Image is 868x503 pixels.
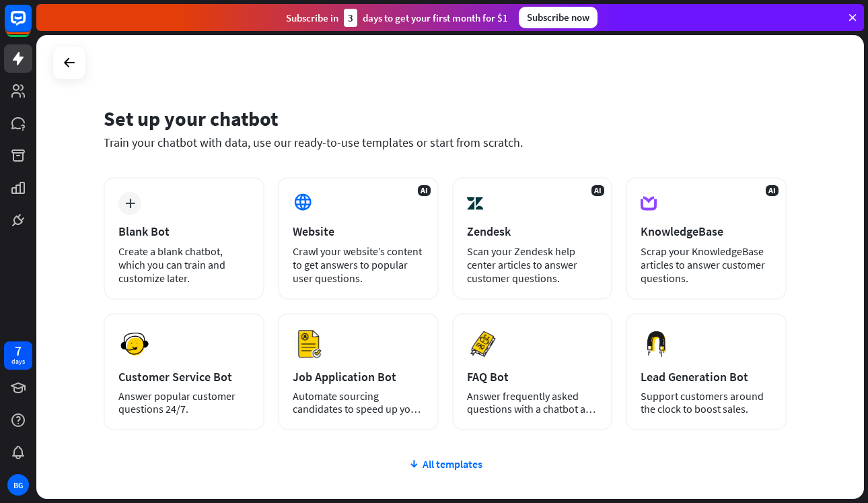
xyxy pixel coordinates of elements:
[11,357,25,366] div: days
[519,7,598,28] div: Subscribe now
[344,9,357,27] div: 3
[286,9,508,27] div: Subscribe in days to get your first month for $1
[7,474,29,496] div: BG
[15,345,22,357] div: 7
[4,341,32,370] a: 7 days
